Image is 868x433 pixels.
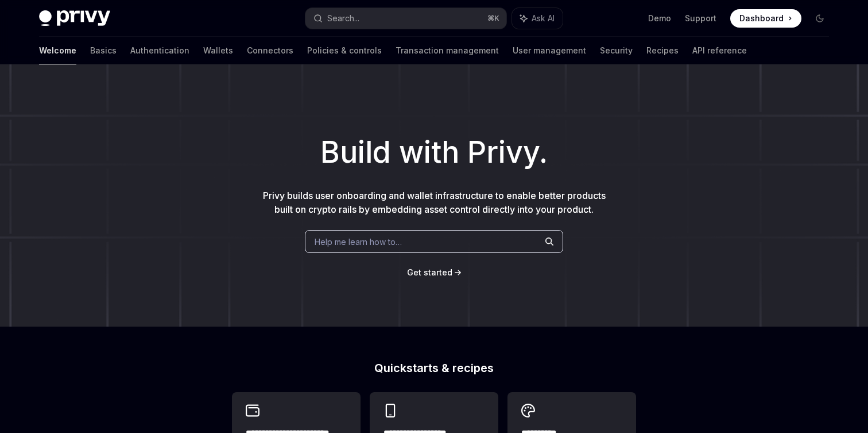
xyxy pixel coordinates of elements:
a: User management [513,37,586,64]
span: ⌘ K [487,14,499,23]
a: Basics [90,37,117,64]
a: Transaction management [396,37,499,64]
a: Welcome [39,37,76,64]
a: Recipes [646,37,679,64]
img: dark logo [39,10,110,26]
div: Search... [327,12,359,25]
a: Demo [648,13,671,24]
a: Get started [407,267,452,278]
button: Ask AI [512,8,563,29]
button: Search...⌘K [305,8,506,29]
a: Policies & controls [307,37,382,64]
a: API reference [692,37,747,64]
span: Get started [407,267,452,277]
span: Privy builds user onboarding and wallet infrastructure to enable better products built on crypto ... [263,190,606,215]
h1: Build with Privy. [18,130,850,175]
a: Support [685,13,716,24]
span: Help me learn how to… [315,236,402,248]
a: Wallets [203,37,233,64]
h2: Quickstarts & recipes [232,362,636,374]
a: Security [600,37,633,64]
span: Ask AI [532,13,555,24]
a: Connectors [247,37,293,64]
a: Dashboard [730,9,801,28]
a: Authentication [130,37,189,64]
button: Toggle dark mode [811,9,829,28]
span: Dashboard [739,13,784,24]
